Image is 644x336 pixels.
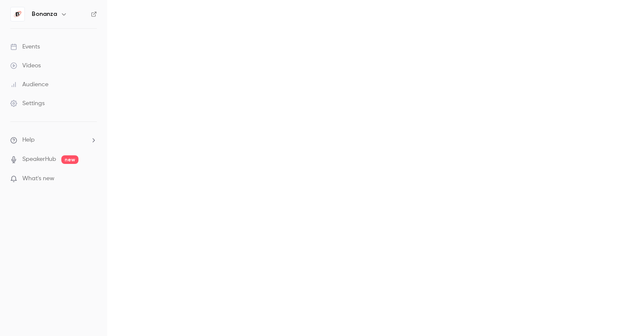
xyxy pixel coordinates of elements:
li: help-dropdown-opener [10,136,97,145]
a: SpeakerHub [22,155,56,164]
img: Bonanza [11,7,24,21]
span: Help [22,136,35,145]
h6: Bonanza [32,10,57,18]
div: Videos [10,61,41,70]
span: new [61,155,78,164]
div: Audience [10,80,48,89]
div: Events [10,42,40,51]
div: Settings [10,99,45,108]
span: What's new [22,174,54,183]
